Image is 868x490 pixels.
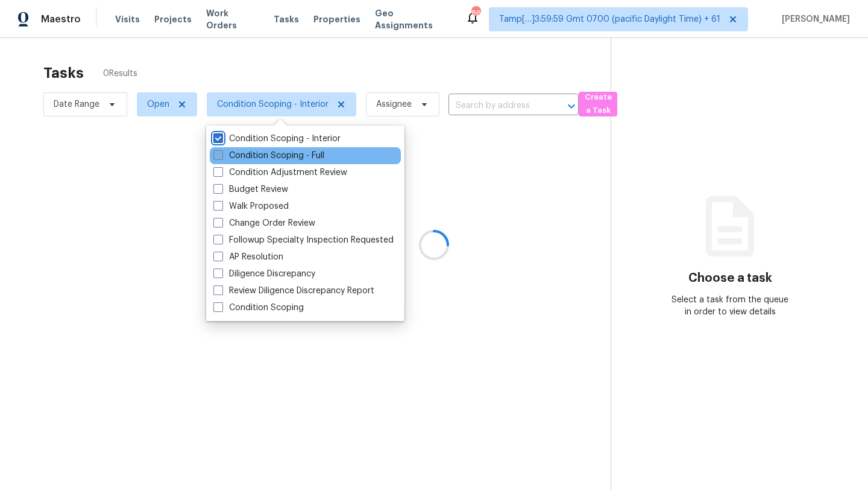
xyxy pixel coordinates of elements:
label: Change Order Review [213,217,315,229]
label: Budget Review [213,183,288,196]
label: Followup Specialty Inspection Requested [213,234,394,246]
div: 860 [471,7,480,19]
label: Walk Proposed [213,200,289,212]
label: Condition Scoping - Full [213,150,324,162]
label: Diligence Discrepancy [213,268,315,280]
label: Condition Scoping [213,302,304,314]
label: Review Diligence Discrepancy Report [213,285,374,297]
label: Condition Adjustment Review [213,167,347,179]
label: AP Resolution [213,251,283,263]
label: Condition Scoping - Interior [213,133,341,145]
